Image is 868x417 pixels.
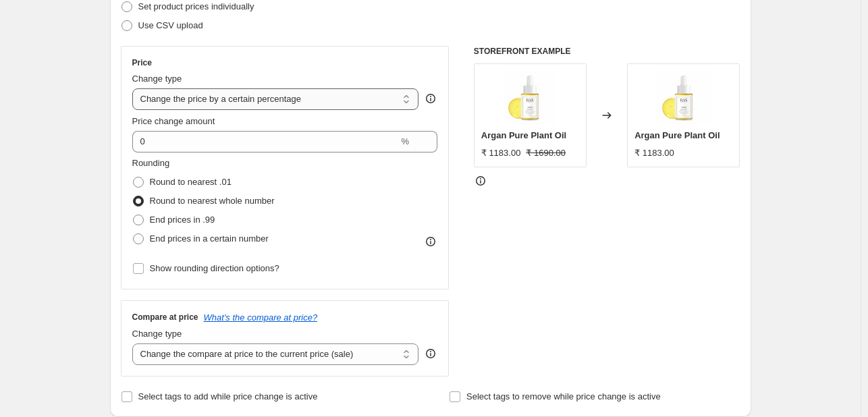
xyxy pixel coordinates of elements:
span: Round to nearest whole number [150,196,275,206]
span: Select tags to remove while price change is active [466,391,661,401]
input: -15 [132,131,399,152]
span: Price change amount [132,116,215,126]
h3: Price [132,57,152,68]
span: Show rounding direction options? [150,263,279,273]
span: Rounding [132,158,170,168]
span: Round to nearest .01 [150,177,232,187]
span: Change type [132,329,182,339]
span: Change type [132,74,182,84]
h3: Compare at price [132,312,198,323]
h6: STOREFRONT EXAMPLE [474,46,740,57]
strike: ₹ 1690.00 [526,146,566,160]
div: ₹ 1183.00 [481,146,521,160]
span: Select tags to add while price change is active [138,391,318,401]
div: help [424,92,437,105]
span: End prices in .99 [150,215,215,225]
span: Use CSV upload [138,20,203,30]
div: ₹ 1183.00 [634,146,674,160]
span: Argan Pure Plant Oil [634,130,720,140]
img: 2_58_80x.jpg [503,71,557,125]
span: End prices in a certain number [150,233,269,244]
button: What's the compare at price? [204,312,318,323]
span: % [401,136,409,146]
div: help [424,347,437,360]
span: Argan Pure Plant Oil [481,130,566,140]
span: Set product prices individually [138,1,254,11]
img: 2_58_80x.jpg [657,71,711,125]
